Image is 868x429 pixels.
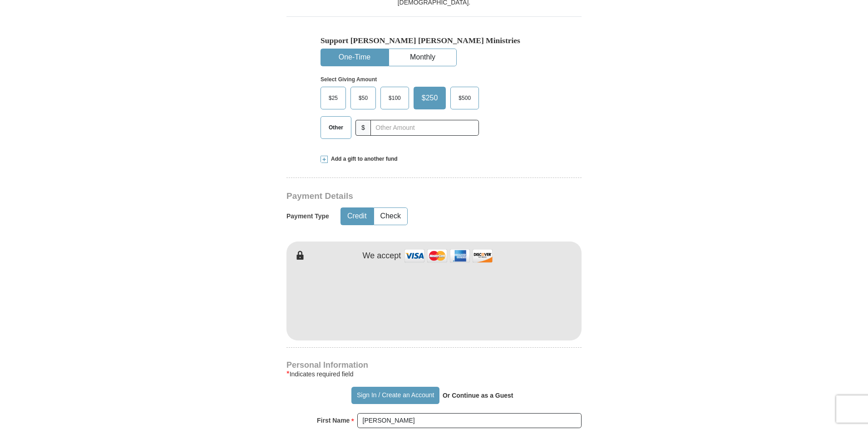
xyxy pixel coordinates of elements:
[317,414,350,427] strong: First Name
[321,36,547,45] h5: Support [PERSON_NAME] [PERSON_NAME] Ministries
[417,91,443,105] span: $250
[363,251,401,261] h4: We accept
[384,91,405,105] span: $100
[341,208,373,225] button: Credit
[454,91,475,105] span: $500
[370,120,479,136] input: Other Amount
[403,246,494,266] img: credit cards accepted
[286,191,518,202] h3: Payment Details
[286,361,582,369] h4: Personal Information
[321,76,377,83] strong: Select Giving Amount
[321,49,388,66] button: One-Time
[355,120,371,136] span: $
[286,212,329,220] h5: Payment Type
[328,155,398,163] span: Add a gift to another fund
[324,91,342,105] span: $25
[351,387,439,404] button: Sign In / Create an Account
[286,369,582,380] div: Indicates required field
[443,392,513,399] strong: Or Continue as a Guest
[354,91,372,105] span: $50
[324,121,348,134] span: Other
[374,208,407,225] button: Check
[389,49,456,66] button: Monthly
